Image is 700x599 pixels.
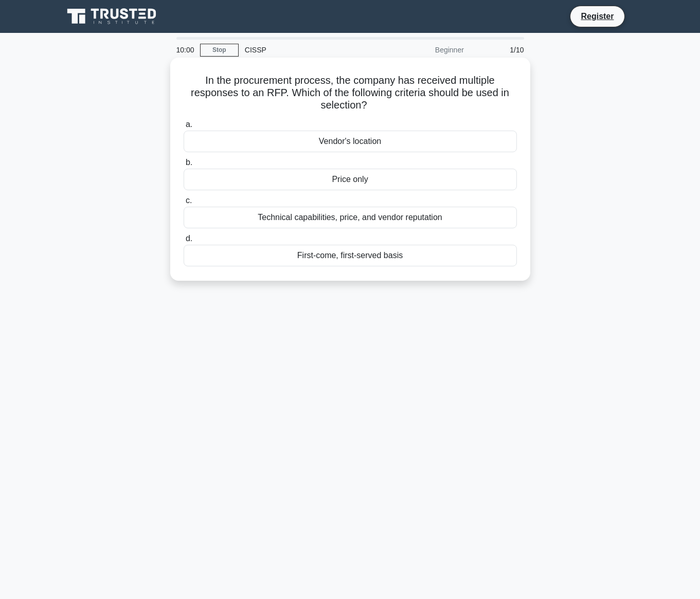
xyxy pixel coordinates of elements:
div: Beginner [380,40,470,60]
div: Technical capabilities, price, and vendor reputation [184,207,517,228]
span: d. [186,234,192,243]
h5: In the procurement process, the company has received multiple responses to an RFP. Which of the f... [183,74,518,112]
span: a. [186,120,192,129]
div: Vendor's location [184,131,517,152]
a: Register [575,10,620,23]
a: Stop [200,44,239,57]
div: Price only [184,169,517,190]
div: 1/10 [470,40,530,60]
span: b. [186,158,192,167]
div: 10:00 [170,40,200,60]
span: c. [186,196,192,205]
div: CISSP [239,40,380,60]
div: First-come, first-served basis [184,245,517,266]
